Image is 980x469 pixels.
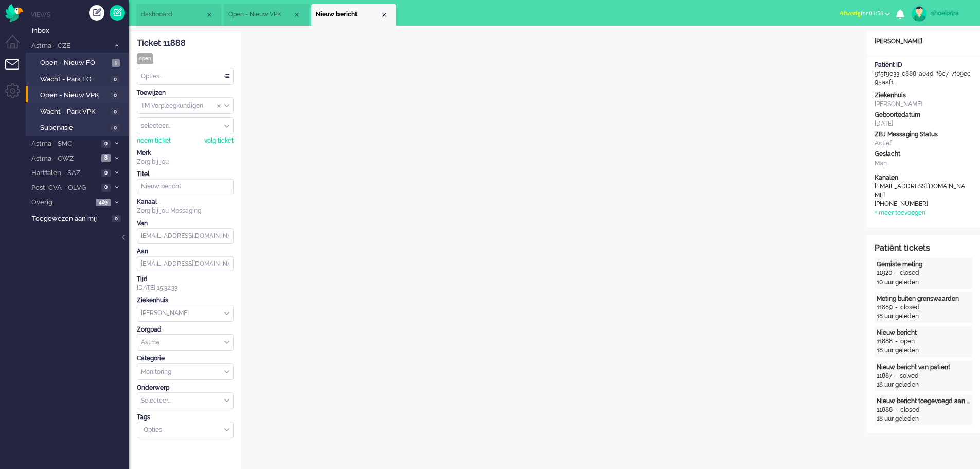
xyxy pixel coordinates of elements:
a: Open - Nieuw VPK 0 [30,89,128,100]
div: closed [900,406,920,414]
div: Close tab [380,11,388,19]
a: Quick Ticket [110,5,125,21]
div: Zorg bij jou Messaging [137,206,234,215]
div: Geboortedatum [875,111,972,119]
div: Close tab [205,11,213,19]
span: Toegewezen aan mij [32,214,109,224]
div: ZBJ Messaging Status [875,130,972,139]
span: Afwezig [839,10,860,17]
li: Views [31,10,129,19]
div: - [893,303,900,312]
a: Toegewezen aan mij 0 [30,213,129,224]
div: solved [900,372,919,380]
span: Wacht - Park FO [40,75,108,84]
div: volg ticket [204,136,234,145]
div: Select Tags [137,422,234,439]
div: - [893,406,900,414]
a: Wacht - Park FO 0 [30,73,128,84]
a: Wacht - Park VPK 0 [30,106,128,117]
div: - [892,269,900,277]
div: neem ticket [137,136,171,145]
span: 429 [96,199,111,206]
a: shoekstra [910,6,970,22]
div: Meting buiten grenswaarden [877,294,970,303]
div: Merk [137,149,234,158]
div: [PERSON_NAME] [867,37,980,46]
div: open [137,53,153,64]
div: Nieuw bericht van patiënt [877,363,970,372]
span: dashboard [141,10,205,19]
div: Tags [137,413,234,422]
span: 0 [111,76,120,83]
div: Kanaal [137,198,234,206]
div: 9f5f9e33-c888-a04d-f6c7-7f09ec95aaf1 [867,61,980,87]
li: Tickets menu [5,59,28,82]
div: Patiënt tickets [875,242,972,254]
span: Open - Nieuw VPK [228,10,293,19]
div: Categorie [137,354,234,363]
span: Supervisie [40,123,108,133]
div: 18 uur geleden [877,312,970,321]
span: Inbox [32,26,129,36]
li: Admin menu [5,83,28,107]
div: Actief [875,139,972,148]
a: Omnidesk [5,7,23,14]
span: Overig [30,198,93,207]
div: open [900,337,915,346]
a: Inbox [30,25,129,36]
div: closed [900,303,920,312]
div: - [892,372,900,380]
div: Close tab [293,11,301,19]
li: View [224,4,309,26]
span: 0 [101,169,111,177]
div: Nieuw bericht [877,328,970,337]
div: 11886 [877,406,893,414]
div: Onderwerp [137,384,234,392]
div: [PERSON_NAME] [875,100,972,109]
div: Aan [137,247,234,256]
div: Patiënt ID [875,61,972,70]
div: closed [900,269,919,277]
div: Creëer ticket [89,5,104,21]
li: 11888 [311,4,396,26]
div: Toewijzen [137,89,234,97]
div: Zorgpad [137,325,234,334]
span: Hartfalen - SAZ [30,168,98,178]
span: Open - Nieuw FO [40,58,109,68]
div: 11889 [877,303,893,312]
li: Afwezigfor 01:58 [833,3,896,26]
div: 11920 [877,269,892,277]
div: [EMAIL_ADDRESS][DOMAIN_NAME] [875,182,967,200]
div: Man [875,159,972,168]
div: Ziekenhuis [137,296,234,305]
span: 0 [111,108,120,116]
button: Afwezigfor 01:58 [833,6,896,21]
div: 10 uur geleden [877,278,970,287]
div: [DATE] [875,119,972,128]
div: Assign Group [137,97,234,114]
span: Nieuw bericht [316,10,380,19]
span: 0 [111,92,120,99]
div: [PHONE_NUMBER] [875,200,967,209]
img: flow_omnibird.svg [5,4,23,22]
a: Supervisie 0 [30,121,128,133]
span: Post-CVA - OLVG [30,183,98,193]
li: Dashboard [136,4,221,26]
div: 18 uur geleden [877,346,970,355]
div: Van [137,219,234,228]
div: Zorg bij jou [137,158,234,166]
span: Astma - SMC [30,139,98,149]
div: 11888 [877,337,893,346]
div: - [893,337,900,346]
div: 18 uur geleden [877,380,970,389]
div: Gemiste meting [877,260,970,269]
div: Ziekenhuis [875,91,972,100]
li: Dashboard menu [5,35,28,58]
div: 18 uur geleden [877,414,970,423]
div: Assign User [137,117,234,134]
div: 11887 [877,372,892,380]
span: Wacht - Park VPK [40,107,108,117]
span: 0 [101,184,111,192]
div: Geslacht [875,150,972,159]
div: Ticket 11888 [137,38,234,49]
